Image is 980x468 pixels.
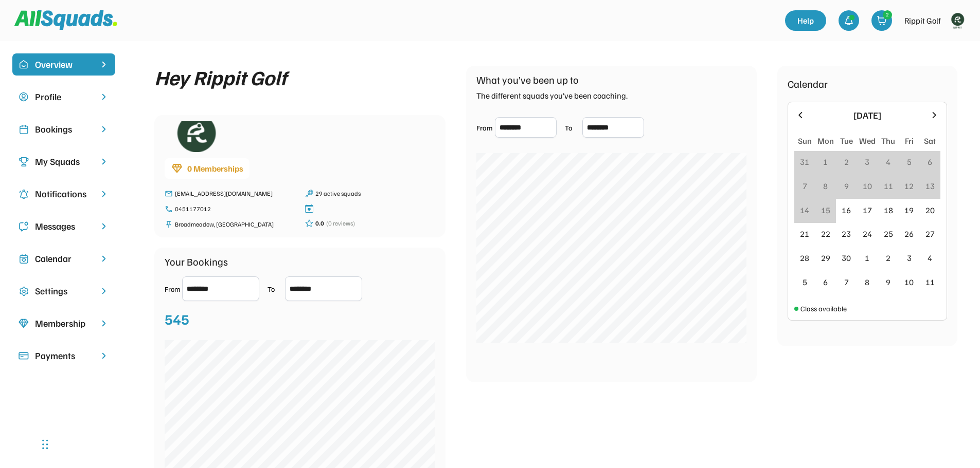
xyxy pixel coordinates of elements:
[19,124,29,135] img: Icon%20copy%202.svg
[844,276,849,288] div: 7
[884,204,893,216] div: 18
[925,204,935,216] div: 20
[907,156,912,168] div: 5
[19,189,29,199] img: Icon%20copy%204.svg
[883,11,892,18] div: 2
[904,204,914,216] div: 19
[881,135,895,147] div: Thu
[165,308,189,330] div: 545
[924,135,936,147] div: Sat
[925,276,935,288] div: 11
[803,276,807,288] div: 5
[886,252,890,264] div: 2
[99,60,109,69] img: chevron-right%20copy%203.svg
[788,76,828,91] div: Calendar
[99,189,109,199] img: chevron-right.svg
[35,187,93,201] div: Notifications
[175,220,295,229] div: Broadmeadow, [GEOGRAPHIC_DATA]
[165,284,180,294] div: From
[842,228,851,240] div: 23
[823,276,828,288] div: 6
[476,72,579,87] div: What you’ve been up to
[928,252,932,264] div: 4
[907,252,912,264] div: 3
[315,189,435,198] div: 29 active squads
[863,228,872,240] div: 24
[99,254,109,264] img: chevron-right.svg
[268,284,283,294] div: To
[905,135,914,147] div: Fri
[165,121,226,152] img: Rippitlogov2_green.png
[821,252,830,264] div: 29
[35,316,93,330] div: Membership
[326,219,355,228] div: (0 reviews)
[904,228,914,240] div: 26
[865,276,869,288] div: 8
[165,254,228,269] div: Your Bookings
[842,204,851,216] div: 16
[904,14,941,27] div: Rippit Golf
[859,135,876,147] div: Wed
[865,252,869,264] div: 1
[19,319,29,329] img: Icon%20copy%208.svg
[154,66,287,88] div: Hey Rippit Golf
[35,155,93,169] div: My Squads
[35,219,93,233] div: Messages
[925,180,935,192] div: 13
[886,156,890,168] div: 4
[565,122,580,133] div: To
[821,228,830,240] div: 22
[315,219,324,228] div: 0.0
[99,92,109,102] img: chevron-right.svg
[886,276,890,288] div: 9
[844,15,854,26] img: bell-03%20%281%29.svg
[14,10,117,30] img: Squad%20Logo.svg
[812,108,923,122] div: [DATE]
[175,204,295,214] div: 0451177012
[800,204,809,216] div: 14
[821,204,830,216] div: 15
[844,156,849,168] div: 2
[19,157,29,167] img: Icon%20copy%203.svg
[35,122,93,136] div: Bookings
[99,157,109,166] img: chevron-right.svg
[800,228,809,240] div: 21
[863,180,872,192] div: 10
[99,124,109,134] img: chevron-right.svg
[35,58,93,71] div: Overview
[476,89,628,102] div: The different squads you’ve been coaching.
[800,252,809,264] div: 28
[19,254,29,264] img: Icon%20copy%207.svg
[865,156,869,168] div: 3
[800,303,847,314] div: Class available
[840,135,853,147] div: Tue
[800,156,809,168] div: 31
[19,221,29,232] img: Icon%20copy%205.svg
[19,92,29,102] img: user-circle.svg
[823,180,828,192] div: 8
[823,156,828,168] div: 1
[884,180,893,192] div: 11
[947,10,968,31] img: Rippitlogov2_green.png
[19,60,29,70] img: home-smile.svg
[904,276,914,288] div: 10
[817,135,834,147] div: Mon
[842,252,851,264] div: 30
[844,180,849,192] div: 9
[798,135,812,147] div: Sun
[925,228,935,240] div: 27
[803,180,807,192] div: 7
[99,221,109,231] img: chevron-right.svg
[35,252,93,266] div: Calendar
[35,90,93,104] div: Profile
[19,286,29,296] img: Icon%20copy%2016.svg
[476,122,493,133] div: From
[785,10,826,31] a: Help
[884,228,893,240] div: 25
[904,180,914,192] div: 12
[99,286,109,296] img: chevron-right.svg
[877,15,887,26] img: shopping-cart-01%20%281%29.svg
[35,284,93,298] div: Settings
[99,319,109,328] img: chevron-right.svg
[928,156,932,168] div: 6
